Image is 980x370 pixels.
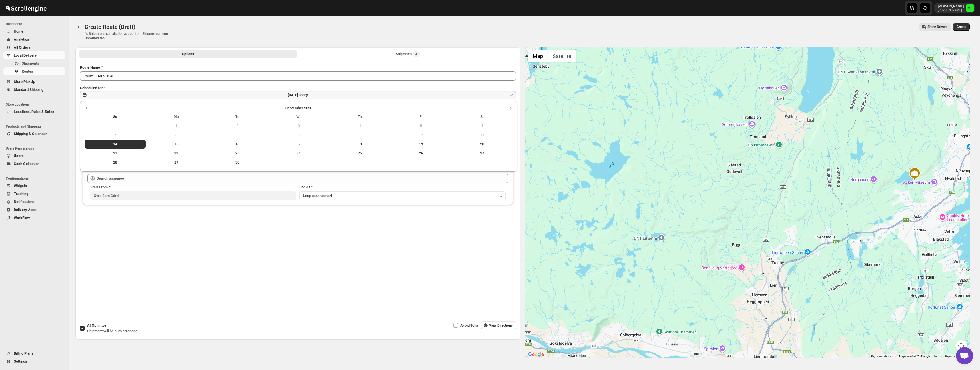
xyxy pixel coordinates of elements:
[87,114,143,119] span: Su
[454,142,510,146] span: 20
[938,9,964,12] p: [PERSON_NAME]
[3,198,65,206] button: Notifications
[393,151,449,156] span: 26
[14,87,43,92] span: Standard Shipping
[506,104,514,112] button: Show next month, October 2025
[207,149,268,158] button: Tuesday September 23 2025
[452,130,513,140] button: Saturday September 13 2025
[299,191,506,200] button: Loop back to start
[6,146,66,151] span: Users Permissions
[146,149,207,158] button: Monday September 22 2025
[3,67,65,75] button: Routes
[3,43,65,51] button: All Orders
[207,140,268,149] button: Tuesday September 16 2025
[927,25,947,29] span: Show Drivers
[75,23,83,31] button: Routes
[85,149,146,158] button: Sunday September 21 2025
[945,355,968,358] a: Report a map error
[968,6,972,10] text: ML
[393,114,449,119] span: Fr
[80,71,516,81] input: Eg: Bengaluru Route
[454,124,510,128] span: 6
[209,151,266,156] span: 23
[299,184,506,190] div: End At
[489,323,513,328] span: View Directions
[6,102,66,107] span: Store Locations
[14,45,30,49] span: All Orders
[3,160,65,168] button: Cash Collection
[332,133,388,137] span: 11
[14,216,30,220] span: WorkFlow
[481,321,516,329] button: View Directions
[207,121,268,130] button: Tuesday September 2 2025
[270,133,327,137] span: 10
[938,4,964,9] p: [PERSON_NAME]
[454,133,510,137] span: 13
[14,79,35,84] span: Store PickUp
[396,51,420,57] div: Shipments
[80,86,103,90] span: Scheduled for
[87,323,106,327] span: AI Optimize
[80,91,516,99] button: [DATE]|Today
[14,29,23,33] span: Home
[526,351,545,358] a: Open this area in Google Maps (opens a new window)
[393,133,449,137] span: 12
[22,61,39,65] span: Shipments
[85,140,146,149] button: Today Sunday September 14 2025
[79,50,297,58] button: All Route Options
[6,124,66,129] span: Products and Shipping
[14,162,39,166] span: Cash Collection
[934,3,975,13] button: User menu
[268,149,329,158] button: Wednesday September 24 2025
[390,130,452,140] button: Friday September 12 2025
[90,185,108,189] span: Start From
[3,357,65,365] button: Settings
[146,112,207,121] th: Monday
[332,124,388,128] span: 4
[3,190,65,198] button: Tracking
[953,23,970,31] button: Create
[146,130,207,140] button: Monday September 8 2025
[288,93,299,97] span: [DATE] |
[454,151,510,156] span: 27
[146,158,207,167] button: Monday September 29 2025
[14,359,27,363] span: Settings
[14,200,35,204] span: Notifications
[3,35,65,43] button: Analytics
[6,176,66,181] span: Configurations
[209,160,266,165] span: 30
[393,124,449,128] span: 5
[528,50,548,62] button: Show street map
[148,124,205,128] span: 1
[14,351,33,355] span: Billing Plans
[87,142,143,146] span: 14
[332,114,388,119] span: Th
[390,121,452,130] button: Friday September 5 2025
[270,151,327,156] span: 24
[899,355,930,358] span: Map data ©2025 Google
[390,149,452,158] button: Friday September 26 2025
[85,130,146,140] button: Sunday September 7 2025
[332,142,388,146] span: 18
[454,114,510,119] span: Sa
[390,140,452,149] button: Friday September 19 2025
[957,25,966,29] span: Create
[14,184,27,188] span: Widgets
[452,112,513,121] th: Saturday
[14,154,24,158] span: Users
[270,124,327,128] span: 3
[14,132,47,136] span: Shipping & Calendar
[452,140,513,149] button: Saturday September 20 2025
[332,151,388,156] span: 25
[268,112,329,121] th: Wednesday
[14,110,54,114] span: Locations, Rules & Rates
[966,4,974,12] span: Michael Lunga
[955,340,967,351] button: Map camera controls
[80,65,100,69] span: Route Name
[3,27,65,35] button: Home
[83,104,91,112] button: Show previous month, August 2025
[209,124,266,128] span: 2
[14,208,37,212] span: Delivery Apps
[390,112,452,121] th: Friday
[75,60,520,276] div: All Route Options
